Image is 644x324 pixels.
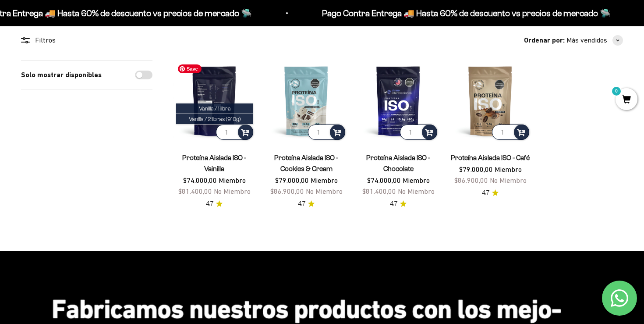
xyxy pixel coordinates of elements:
[298,199,305,209] span: 4.7
[206,199,223,209] a: 4.74.7 de 5.0 estrellas
[21,35,152,46] div: Filtros
[270,187,304,195] span: $86.900,00
[482,188,499,198] a: 4.74.7 de 5.0 estrellas
[178,187,212,195] span: $81.400,00
[367,176,401,184] span: $74.000,00
[454,176,488,184] span: $86.900,00
[390,199,397,209] span: 4.7
[21,69,102,81] label: Solo mostrar disponibles
[306,187,343,195] span: No Miembro
[189,116,241,122] span: Vanilla / 2 libras (910g)
[219,176,246,184] span: Miembro
[490,176,527,184] span: No Miembro
[459,165,493,173] span: $79.000,00
[321,6,609,20] p: Pago Contra Entrega 🚚 Hasta 60% de descuento vs precios de mercado 🛸
[524,35,565,46] span: Ordenar por:
[178,64,202,73] span: Save
[482,188,489,198] span: 4.7
[566,35,607,46] span: Más vendidos
[206,199,213,209] span: 4.7
[451,154,530,161] a: Proteína Aislada ISO - Café
[495,165,522,173] span: Miembro
[311,176,338,184] span: Miembro
[183,176,217,184] span: $74.000,00
[173,60,255,142] img: Proteína Aislada ISO - Vainilla
[366,154,430,172] a: Proteína Aislada ISO - Chocolate
[398,187,435,195] span: No Miembro
[182,154,246,172] a: Proteína Aislada ISO - Vainilla
[298,199,315,209] a: 4.74.7 de 5.0 estrellas
[199,105,231,112] span: Vanilla / 1 libra
[214,187,251,195] span: No Miembro
[616,95,637,105] a: 0
[403,176,430,184] span: Miembro
[362,187,396,195] span: $81.400,00
[611,86,622,96] mark: 0
[275,176,309,184] span: $79.000,00
[566,35,623,46] button: Más vendidos
[390,199,407,209] a: 4.74.7 de 5.0 estrellas
[274,154,338,172] a: Proteína Aislada ISO - Cookies & Cream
